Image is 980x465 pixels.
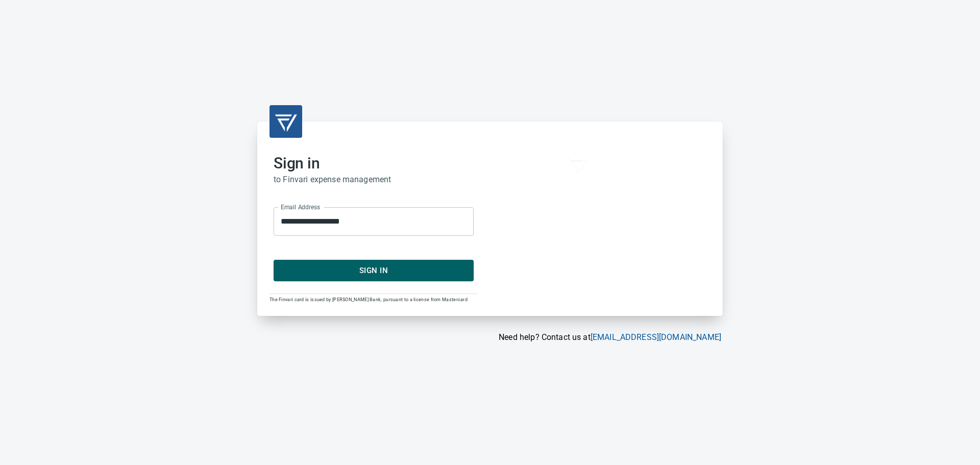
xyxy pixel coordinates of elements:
[274,109,298,134] img: transparent_logo.png
[274,154,474,173] h2: Sign in
[274,173,474,187] h6: to Finvari expense management
[591,332,721,342] a: [EMAIL_ADDRESS][DOMAIN_NAME]
[285,264,462,277] span: Sign In
[257,331,721,344] p: Need help? Contact us at
[568,154,645,177] img: fullword_logo_white.png
[490,121,723,316] div: Finvari
[269,297,468,302] span: The Finvari card is issued by [PERSON_NAME] Bank, pursuant to a license from Mastercard
[274,260,474,281] button: Sign In
[502,197,710,284] h6: The first all-in-one expense management and corporate card platform built for construction.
